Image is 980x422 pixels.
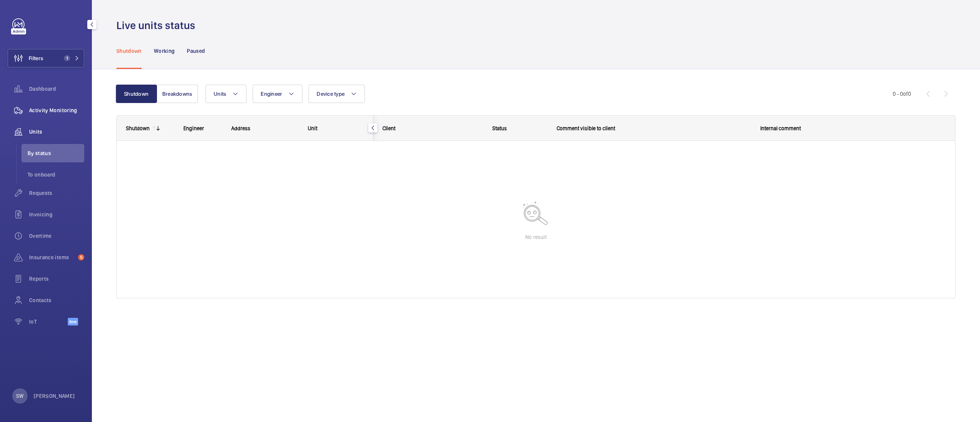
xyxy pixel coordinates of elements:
[903,91,908,97] span: of
[492,125,507,131] span: Status
[760,125,801,131] span: Internal comment
[29,189,84,197] span: Requests
[29,232,84,240] span: Overtime
[116,47,142,55] p: Shutdown
[116,18,200,33] h1: Live units status
[68,318,78,325] span: Beta
[29,128,84,136] span: Units
[78,254,84,260] span: 5
[29,54,43,62] span: Filters
[154,47,175,55] p: Working
[206,85,247,103] button: Units
[29,85,84,93] span: Dashboard
[16,392,23,400] p: SW
[183,125,204,131] span: Engineer
[28,149,84,157] span: By status
[29,211,84,218] span: Invoicing
[893,91,911,97] span: 0 - 0 0
[34,392,75,400] p: [PERSON_NAME]
[157,85,198,103] button: Breakdowns
[29,254,75,261] span: Insurance items
[308,125,364,131] div: Unit
[29,318,68,325] span: IoT
[187,47,205,55] p: Paused
[28,171,84,178] span: To onboard
[309,85,365,103] button: Device type
[261,91,282,97] span: Engineer
[64,55,70,61] span: 1
[317,91,345,97] span: Device type
[29,296,84,304] span: Contacts
[231,125,250,131] span: Address
[116,85,157,103] button: Shutdown
[382,125,395,131] span: Client
[253,85,302,103] button: Engineer
[8,49,84,67] button: Filters1
[214,91,226,97] span: Units
[557,125,615,131] span: Comment visible to client
[29,106,84,114] span: Activity Monitoring
[126,125,150,131] div: Shutdown
[29,275,84,283] span: Reports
